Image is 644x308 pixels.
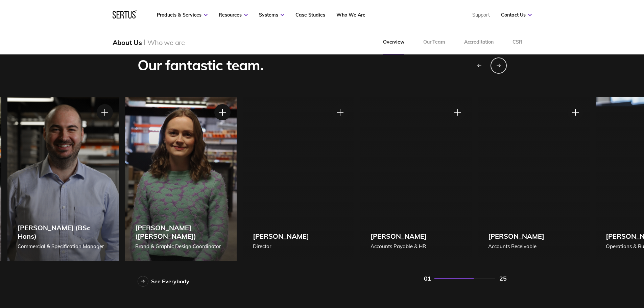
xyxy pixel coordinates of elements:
[18,223,109,240] div: [PERSON_NAME] (BSc Hons)
[138,276,189,287] a: See Everybody
[472,12,490,18] a: Support
[488,232,544,240] div: [PERSON_NAME]
[253,232,309,240] div: [PERSON_NAME]
[151,278,189,285] div: See Everybody
[501,12,532,18] a: Contact Us
[491,57,507,74] div: Next slide
[135,223,226,240] div: [PERSON_NAME] ([PERSON_NAME])
[471,57,487,74] div: Previous slide
[253,242,309,251] div: Director
[414,30,455,54] a: Our Team
[135,242,226,251] div: Brand & Graphic Design Coordinator
[488,242,544,251] div: Accounts Receivable
[503,30,532,54] a: CSR
[138,56,264,74] div: Our fantastic team.
[424,275,431,282] div: 01
[219,12,248,18] a: Resources
[295,12,325,18] a: Case Studies
[113,38,142,47] div: About Us
[499,275,506,282] div: 25
[371,232,427,240] div: [PERSON_NAME]
[157,12,208,18] a: Products & Services
[455,30,503,54] a: Accreditation
[18,242,109,251] div: Commercial & Specification Manager
[371,242,427,251] div: Accounts Payable & HR
[147,38,185,47] div: Who we are
[336,12,365,18] a: Who We Are
[259,12,284,18] a: Systems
